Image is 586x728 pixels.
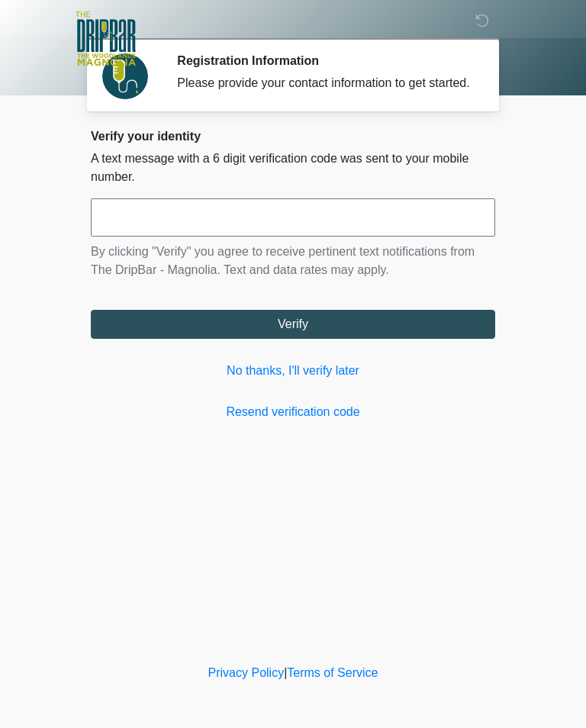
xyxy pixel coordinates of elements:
div: Please provide your contact information to get started. [177,74,472,92]
img: The DripBar - Magnolia Logo [76,11,136,67]
a: No thanks, I'll verify later [91,362,495,380]
a: Privacy Policy [208,666,285,679]
p: By clicking "Verify" you agree to receive pertinent text notifications from The DripBar - Magnoli... [91,243,495,279]
a: Resend verification code [91,403,495,421]
h2: Verify your identity [91,129,495,143]
a: Terms of Service [287,666,378,679]
p: A text message with a 6 digit verification code was sent to your mobile number. [91,150,495,186]
button: Verify [91,310,495,339]
a: | [284,666,287,679]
